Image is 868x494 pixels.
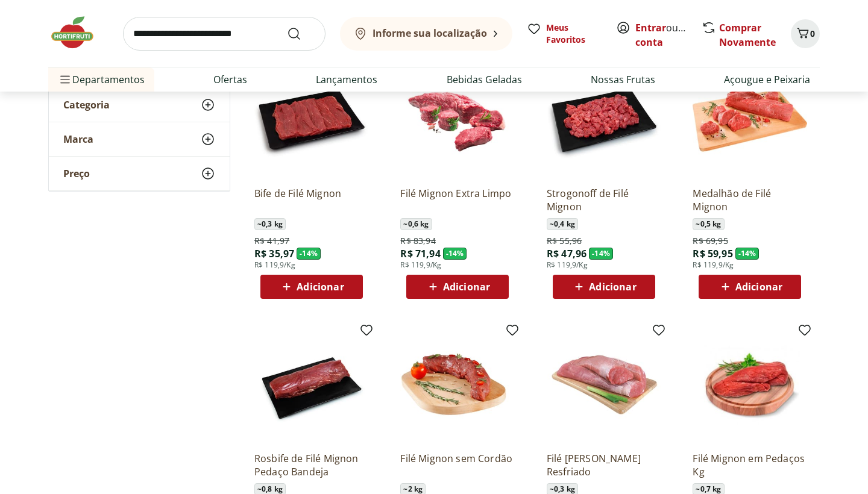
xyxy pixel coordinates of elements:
span: R$ 35,97 [254,247,294,260]
span: - 14 % [735,248,759,260]
span: R$ 119,9/Kg [254,260,295,270]
button: Preço [49,157,230,190]
a: Filé Mignon sem Cordão [400,452,515,478]
button: Menu [58,65,72,94]
a: Bife de Filé Mignon [254,187,369,213]
a: Açougue e Peixaria [724,72,810,87]
span: ~ 0,4 kg [547,218,578,230]
img: Filé Mignon em Pedaços Kg [693,328,807,442]
button: Adicionar [553,275,655,299]
a: Bebidas Geladas [447,72,522,87]
span: Meus Favoritos [546,22,602,46]
span: R$ 69,95 [693,235,728,247]
span: R$ 119,9/Kg [400,260,441,270]
img: Hortifruti [48,14,108,51]
span: - 14 % [589,248,613,260]
a: Filé Mignon Extra Limpo [400,187,515,213]
a: Ofertas [213,72,247,87]
a: Filé Mignon em Pedaços Kg [693,452,807,478]
a: Meus Favoritos [527,22,602,46]
img: Filé Mignon sem Cordão [400,328,515,442]
img: Filé Mignon Suíno Resfriado [547,328,661,442]
span: Adicionar [297,282,344,292]
span: Adicionar [589,282,636,292]
span: R$ 47,96 [547,247,587,260]
button: Categoria [49,88,230,122]
span: Marca [63,133,93,145]
span: - 14 % [297,248,321,260]
span: Preço [63,167,90,180]
a: Filé [PERSON_NAME] Resfriado [547,452,661,478]
span: R$ 119,9/Kg [693,260,734,270]
a: Comprar Novamente [719,21,776,49]
a: Criar conta [635,21,702,49]
span: ~ 0,5 kg [693,218,724,230]
img: Strogonoff de Filé Mignon [547,63,661,177]
span: R$ 119,9/Kg [547,260,588,270]
button: Carrinho [791,19,820,48]
span: R$ 71,94 [400,247,440,260]
b: Informe sua localização [373,27,487,40]
a: Strogonoff de Filé Mignon [547,187,661,213]
span: - 14 % [443,248,467,260]
span: ou [635,20,689,49]
a: Lançamentos [316,72,377,87]
button: Adicionar [699,275,801,299]
span: Adicionar [443,282,490,292]
span: R$ 59,95 [693,247,732,260]
img: Filé Mignon Extra Limpo [400,63,515,177]
span: Categoria [63,99,110,111]
button: Marca [49,122,230,156]
span: R$ 41,97 [254,235,289,247]
input: search [123,17,325,51]
a: Entrar [635,21,666,34]
a: Nossas Frutas [591,72,655,87]
a: Rosbife de Filé Mignon Pedaço Bandeja [254,452,369,478]
a: Medalhão de Filé Mignon [693,187,807,213]
button: Informe sua localização [340,17,512,51]
span: Departamentos [58,65,145,94]
button: Adicionar [260,275,363,299]
img: Medalhão de Filé Mignon [693,63,807,177]
button: Adicionar [406,275,509,299]
img: Rosbife de Filé Mignon Pedaço Bandeja [254,328,369,442]
button: Submit Search [287,27,316,41]
span: R$ 83,94 [400,235,435,247]
img: Bife de Filé Mignon [254,63,369,177]
span: Adicionar [735,282,782,292]
span: R$ 55,96 [547,235,582,247]
span: ~ 0,6 kg [400,218,432,230]
span: 0 [810,28,815,39]
span: ~ 0,3 kg [254,218,286,230]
